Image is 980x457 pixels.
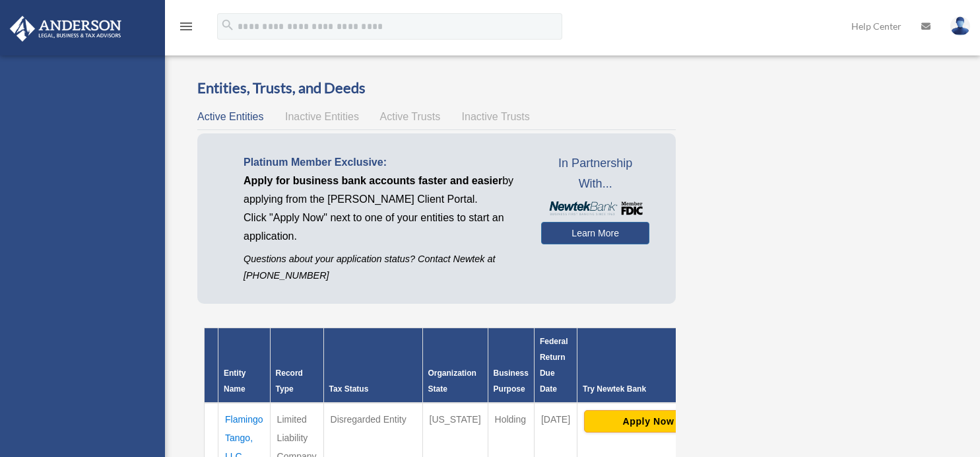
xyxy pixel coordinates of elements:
[220,18,235,32] i: search
[218,328,271,404] th: Entity Name
[541,222,649,244] a: Learn More
[178,23,194,34] a: menu
[197,111,263,122] span: Active Entities
[6,16,125,42] img: Anderson Advisors Platinum Portal
[244,175,502,186] span: Apply for business bank accounts faster and easier
[244,251,521,284] p: Questions about your application status? Contact Newtek at [PHONE_NUMBER]
[270,328,323,404] th: Record Type
[548,201,643,215] img: NewtekBankLogoSM.png
[197,78,676,98] h3: Entities, Trusts, and Deeds
[244,172,521,209] p: by applying from the [PERSON_NAME] Client Portal.
[380,111,441,122] span: Active Trusts
[178,18,194,34] i: menu
[488,328,534,404] th: Business Purpose
[244,209,521,246] p: Click "Apply Now" next to one of your entities to start an application.
[534,328,577,404] th: Federal Return Due Date
[323,328,422,404] th: Tax Status
[950,17,970,36] img: User Pic
[422,328,488,404] th: Organization State
[285,111,359,122] span: Inactive Entities
[541,153,649,195] span: In Partnership With...
[244,153,521,172] p: Platinum Member Exclusive:
[584,410,713,433] button: Apply Now
[583,381,714,397] div: Try Newtek Bank
[462,111,530,122] span: Inactive Trusts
